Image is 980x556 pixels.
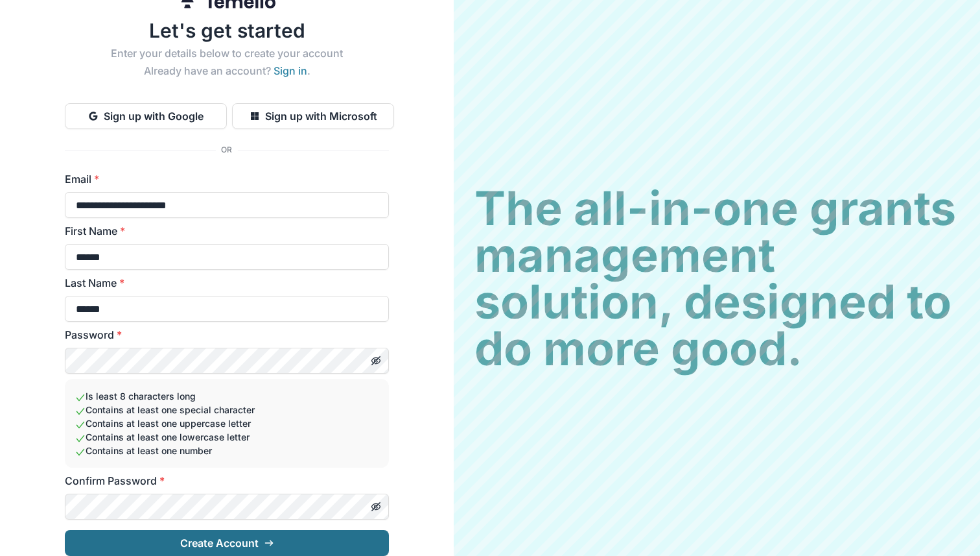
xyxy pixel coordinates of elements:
[65,327,381,343] label: Password
[65,65,389,77] h2: Already have an account? .
[65,473,381,489] label: Confirm Password
[65,19,389,42] h1: Let's get started
[75,403,379,417] li: Contains at least one special character
[65,171,381,187] label: Email
[65,103,227,129] button: Sign up with Google
[65,223,381,239] label: First Name
[75,417,379,430] li: Contains at least one uppercase letter
[75,389,379,403] li: Is least 8 characters long
[65,275,381,291] label: Last Name
[366,350,386,371] button: Toggle password visibility
[274,64,307,77] a: Sign in
[65,530,389,556] button: Create Account
[65,47,389,60] h2: Enter your details below to create your account
[366,496,386,517] button: Toggle password visibility
[232,103,394,129] button: Sign up with Microsoft
[75,444,379,457] li: Contains at least one number
[75,430,379,444] li: Contains at least one lowercase letter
